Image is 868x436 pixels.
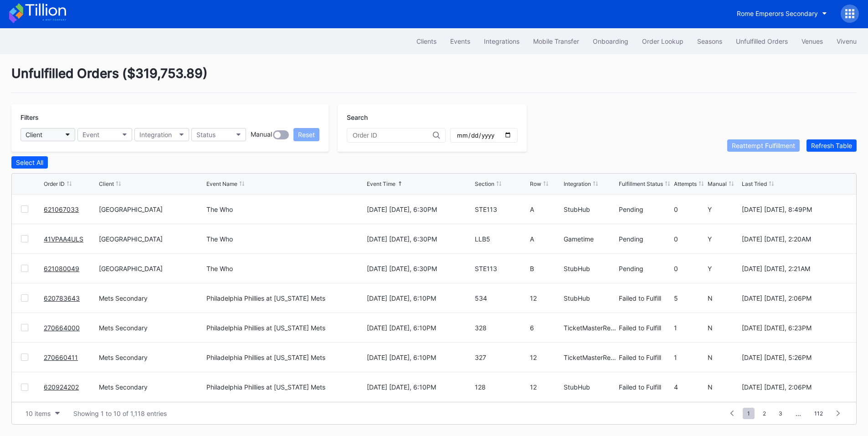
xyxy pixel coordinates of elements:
[82,131,99,138] div: Event
[526,33,586,50] button: Mobile Transfer
[367,205,472,213] div: [DATE] [DATE], 6:30PM
[21,128,75,141] button: Client
[99,324,204,332] div: Mets Secondary
[206,180,237,187] div: Event Name
[73,410,167,417] div: Showing 1 to 10 of 1,118 entries
[44,180,65,187] div: Order ID
[533,37,579,45] div: Mobile Transfer
[729,33,795,50] a: Unfulfilled Orders
[251,130,272,139] div: Manual
[367,383,472,391] div: [DATE] [DATE], 6:10PM
[77,128,132,141] button: Event
[530,265,561,272] div: B
[708,265,739,272] div: Y
[810,408,827,419] span: 112
[530,180,541,187] div: Row
[99,294,204,302] div: Mets Secondary
[367,235,472,243] div: [DATE] [DATE], 6:30PM
[530,235,561,243] div: A
[708,383,739,391] div: N
[99,354,204,361] div: Mets Secondary
[619,383,672,391] div: Failed to Fulfill
[619,205,672,213] div: Pending
[742,235,847,243] div: [DATE] [DATE], 2:20AM
[742,205,847,213] div: [DATE] [DATE], 8:49PM
[837,37,857,45] div: Vivenu
[708,235,739,243] div: Y
[619,294,672,302] div: Failed to Fulfill
[708,324,739,332] div: N
[742,265,847,272] div: [DATE] [DATE], 2:21AM
[367,294,472,302] div: [DATE] [DATE], 6:10PM
[619,180,663,187] div: Fulfillment Status
[44,383,79,391] a: 620924202
[811,142,852,149] div: Refresh Table
[564,354,616,361] div: TicketMasterResale
[742,180,767,187] div: Last Tried
[564,265,616,272] div: StubHub
[196,131,216,138] div: Status
[298,131,315,138] div: Reset
[690,33,729,50] button: Seasons
[26,131,42,138] div: Client
[708,205,739,213] div: Y
[134,128,189,141] button: Integration
[806,139,857,152] button: Refresh Table
[11,156,48,169] button: Select All
[619,354,672,361] div: Failed to Fulfill
[801,37,823,45] div: Venues
[477,33,526,50] button: Integrations
[410,33,443,50] button: Clients
[443,33,477,50] button: Events
[593,37,628,45] div: Onboarding
[674,294,705,302] div: 5
[475,354,528,361] div: 327
[586,33,635,50] button: Onboarding
[367,265,472,272] div: [DATE] [DATE], 6:30PM
[347,113,518,121] div: Search
[21,407,64,420] button: 10 items
[742,354,847,361] div: [DATE] [DATE], 5:26PM
[674,324,705,332] div: 1
[44,265,79,272] a: 621080049
[367,324,472,332] div: [DATE] [DATE], 6:10PM
[795,33,830,50] button: Venues
[44,205,79,213] a: 621067033
[564,205,616,213] div: StubHub
[99,235,204,243] div: [GEOGRAPHIC_DATA]
[830,33,863,50] button: Vivenu
[21,113,319,121] div: Filters
[564,180,591,187] div: Integration
[530,383,561,391] div: 12
[530,205,561,213] div: A
[708,354,739,361] div: N
[44,235,83,243] a: 41VPAA4ULS
[737,10,818,17] div: Rome Emperors Secondary
[206,383,325,391] div: Philadelphia Phillies at [US_STATE] Mets
[206,294,325,302] div: Philadelphia Phillies at [US_STATE] Mets
[99,383,204,391] div: Mets Secondary
[353,132,433,139] input: Order ID
[732,142,795,149] div: Reattempt Fulfillment
[475,294,528,302] div: 534
[564,294,616,302] div: StubHub
[44,354,78,361] a: 270660411
[367,354,472,361] div: [DATE] [DATE], 6:10PM
[206,205,233,213] div: The Who
[564,383,616,391] div: StubHub
[206,265,233,272] div: The Who
[530,324,561,332] div: 6
[191,128,246,141] button: Status
[742,324,847,332] div: [DATE] [DATE], 6:23PM
[44,294,80,302] a: 620783643
[44,324,80,332] a: 270664000
[484,37,519,45] div: Integrations
[26,410,51,417] div: 10 items
[708,294,739,302] div: N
